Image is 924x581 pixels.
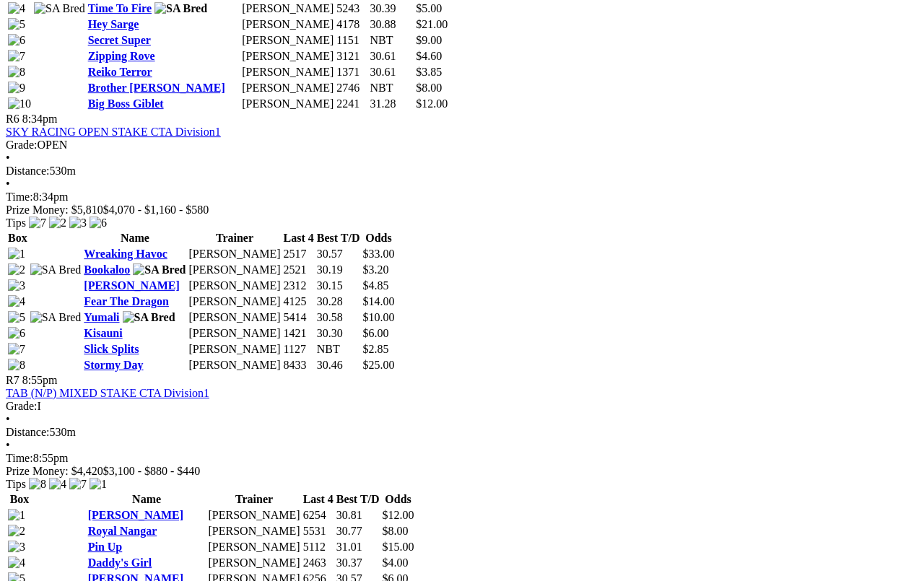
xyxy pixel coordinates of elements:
[30,263,82,276] img: SA Bred
[49,478,66,491] img: 4
[363,311,395,323] span: $10.00
[383,556,409,569] span: $4.00
[241,17,334,32] td: [PERSON_NAME]
[34,2,85,15] img: SA Bred
[84,248,167,260] a: Wreaking Havoc
[8,509,25,522] img: 1
[84,327,122,339] a: Kisauni
[6,113,19,125] span: R6
[283,231,315,245] th: Last 4
[90,478,107,491] img: 1
[316,310,361,325] td: 30.58
[188,294,281,309] td: [PERSON_NAME]
[8,34,25,47] img: 6
[84,263,130,276] a: Bookaloo
[8,248,25,261] img: 1
[188,326,281,341] td: [PERSON_NAME]
[416,97,448,110] span: $12.00
[88,2,152,14] a: Time To Fire
[6,426,49,438] span: Distance:
[133,263,186,276] img: SA Bred
[30,311,82,324] img: SA Bred
[370,1,414,16] td: 30.39
[416,2,442,14] span: $5.00
[8,50,25,63] img: 7
[8,232,27,244] span: Box
[6,374,19,386] span: R7
[188,279,281,293] td: [PERSON_NAME]
[6,178,10,190] span: •
[22,374,58,386] span: 8:55pm
[188,310,281,325] td: [PERSON_NAME]
[208,508,301,523] td: [PERSON_NAME]
[6,452,33,464] span: Time:
[69,478,87,491] img: 7
[241,33,334,48] td: [PERSON_NAME]
[363,263,389,276] span: $3.20
[370,17,414,32] td: 30.88
[6,191,918,204] div: 8:34pm
[316,342,361,357] td: NBT
[8,556,25,569] img: 4
[316,231,361,245] th: Best T/D
[241,65,334,79] td: [PERSON_NAME]
[316,279,361,293] td: 30.15
[84,359,143,371] a: Stormy Day
[87,492,206,507] th: Name
[416,34,442,46] span: $9.00
[336,17,367,32] td: 4178
[416,18,448,30] span: $21.00
[363,279,389,292] span: $4.85
[6,465,918,478] div: Prize Money: $4,420
[302,524,334,538] td: 5531
[208,556,301,570] td: [PERSON_NAME]
[88,50,155,62] a: Zipping Rove
[8,279,25,292] img: 3
[8,66,25,79] img: 8
[188,342,281,357] td: [PERSON_NAME]
[283,247,315,261] td: 2517
[10,493,30,505] span: Box
[383,541,414,553] span: $15.00
[208,540,301,554] td: [PERSON_NAME]
[316,326,361,341] td: 30.30
[336,33,367,48] td: 1151
[362,231,396,245] th: Odds
[336,97,367,111] td: 2241
[123,311,175,324] img: SA Bred
[8,343,25,356] img: 7
[363,343,389,355] span: $2.85
[363,295,395,307] span: $14.00
[416,66,442,78] span: $3.85
[208,492,301,507] th: Trainer
[29,478,46,491] img: 8
[8,2,25,15] img: 4
[84,311,119,323] a: Yumali
[283,263,315,277] td: 2521
[22,113,58,125] span: 8:34pm
[316,294,361,309] td: 30.28
[383,509,414,521] span: $12.00
[188,231,281,245] th: Trainer
[363,359,395,371] span: $25.00
[336,508,380,523] td: 30.81
[6,217,26,229] span: Tips
[8,525,25,538] img: 2
[8,327,25,340] img: 6
[302,556,334,570] td: 2463
[370,97,414,111] td: 31.28
[8,97,31,110] img: 10
[6,400,38,412] span: Grade:
[29,217,46,230] img: 7
[88,18,139,30] a: Hey Sarge
[302,508,334,523] td: 6254
[283,326,315,341] td: 1421
[6,191,33,203] span: Time:
[6,152,10,164] span: •
[370,65,414,79] td: 30.61
[88,525,157,537] a: Royal Nangar
[316,358,361,372] td: 30.46
[188,247,281,261] td: [PERSON_NAME]
[370,33,414,48] td: NBT
[6,139,38,151] span: Grade:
